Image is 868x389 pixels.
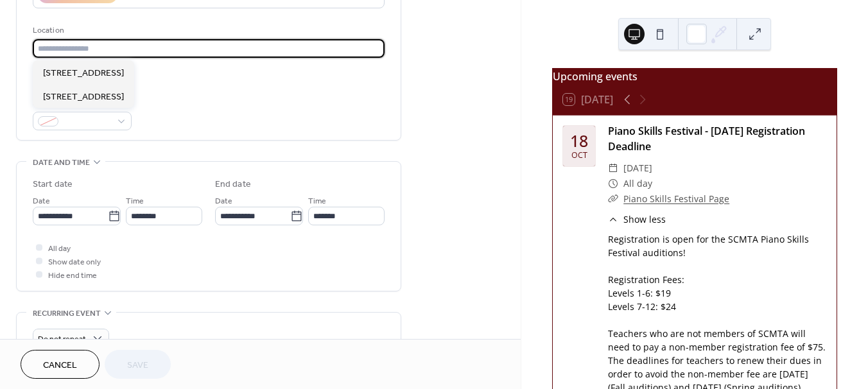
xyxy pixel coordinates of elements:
[570,133,588,149] div: 18
[43,359,77,372] span: Cancel
[33,156,90,169] span: Date and time
[215,195,232,208] span: Date
[553,69,837,84] div: Upcoming events
[48,255,101,269] span: Show date only
[608,176,618,191] div: ​
[623,212,666,226] span: Show less
[43,66,124,80] span: [STREET_ADDRESS]
[48,269,97,282] span: Hide end time
[33,195,50,208] span: Date
[608,212,618,226] div: ​
[623,193,729,205] a: Piano Skills Festival Page
[608,191,618,207] div: ​
[608,212,666,226] button: ​Show less
[623,176,652,191] span: All day
[215,178,251,191] div: End date
[308,195,326,208] span: Time
[48,242,71,255] span: All day
[571,151,587,160] div: Oct
[623,160,652,176] span: [DATE]
[608,124,805,153] a: Piano Skills Festival - [DATE] Registration Deadline
[126,195,144,208] span: Time
[33,307,101,320] span: Recurring event
[33,24,382,37] div: Location
[608,160,618,176] div: ​
[33,96,129,110] div: Event color
[21,350,100,379] button: Cancel
[38,332,86,347] span: Do not repeat
[33,178,73,191] div: Start date
[43,90,124,103] span: [STREET_ADDRESS]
